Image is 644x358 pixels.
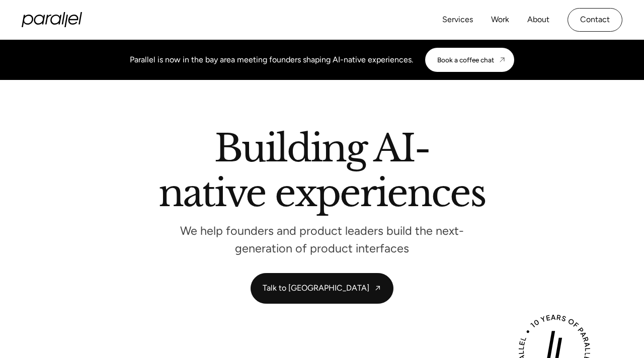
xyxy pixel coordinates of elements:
a: Work [491,13,509,27]
p: We help founders and product leaders build the next-generation of product interfaces [171,227,473,253]
a: home [22,12,82,27]
img: CTA arrow image [498,56,506,64]
a: Contact [568,8,622,32]
h2: Building AI-native experiences [55,130,589,216]
a: Services [442,13,473,27]
a: About [527,13,549,27]
div: Book a coffee chat [437,56,494,64]
div: Parallel is now in the bay area meeting founders shaping AI-native experiences. [130,54,413,66]
a: Book a coffee chat [425,48,514,72]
